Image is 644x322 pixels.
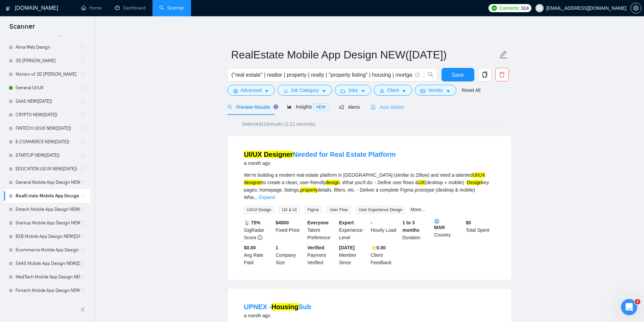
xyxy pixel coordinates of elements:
[4,54,90,68] li: 3D Alex
[254,195,258,200] span: ...
[244,151,396,158] a: UI/UX DesignerNeeded for Real Estate Platform
[421,89,425,94] span: idcard
[80,126,86,131] span: holder
[241,86,262,94] span: Advanced
[80,220,86,226] span: holder
[478,72,491,78] span: copy
[306,219,338,241] div: Talent Preference
[244,206,274,214] span: UX/UI Design
[228,85,275,96] button: settingAdvancedcaret-down
[4,284,90,297] li: Fintech Mobile App Design NEW(23.08.2025)
[16,149,80,162] a: STARTUP NEW([DATE])
[16,81,80,95] a: General UI/UX
[243,219,275,241] div: GigRadar Score
[80,139,86,145] span: holder
[4,22,40,36] span: Scanner
[80,45,86,50] span: holder
[371,104,404,110] span: Auto Bidder
[276,245,278,250] b: 1
[467,180,482,185] mark: Design
[4,230,90,243] li: B2B Mobile App Design NEW(23.08.2025)
[495,68,509,81] button: delete
[115,5,146,11] a: dashboardDashboard
[496,72,508,78] span: delete
[16,203,80,216] a: Edtech Mobile App Design NEW([DATE])
[313,103,328,111] span: NEW
[244,159,396,167] div: a month ago
[446,89,451,94] span: caret-down
[283,89,288,94] span: bars
[402,220,420,233] b: 1 to 3 months
[4,270,90,284] li: MedTech Mobile App Design NEW(23.08.2025)
[16,41,80,54] a: Alina Web Design
[80,274,86,280] span: holder
[243,244,275,266] div: Avg Rate Paid
[80,247,86,253] span: holder
[418,180,425,185] mark: UX
[264,89,269,94] span: caret-down
[273,104,279,110] div: Tooltip anchor
[80,85,86,91] span: holder
[16,284,80,297] a: Fintech Mobile App Design NEW([DATE])
[228,105,232,109] span: search
[348,86,358,94] span: Jobs
[630,5,641,11] a: setting
[16,108,80,122] a: CRYPTO NEW([DATE])
[434,219,439,224] img: 🌐
[4,108,90,122] li: CRYPTO NEW(23.08.2025)
[340,89,345,94] span: folder
[80,180,86,185] span: holder
[4,203,90,216] li: Edtech Mobile App Design NEW(23.08.2025)
[80,261,86,266] span: holder
[274,244,306,266] div: Company Size
[4,162,90,176] li: EDUCATION UI/UX NEW(23.08.2025)
[16,162,80,176] a: EDUCATION UI/UX NEW([DATE])
[635,299,640,304] span: 2
[16,122,80,135] a: FINTECH UI/UX NEW([DATE])
[291,86,319,94] span: Job Category
[401,219,433,241] div: Duration
[16,135,80,149] a: E-COMMERCE NEW([DATE])
[434,219,463,230] b: MAR
[237,120,320,128] span: Detected 116 results (2.12 seconds)
[499,50,508,59] span: edit
[621,299,637,315] iframe: Intercom live chat
[228,104,276,110] span: Preview Results
[4,68,90,81] li: Motion of 3D Alex
[16,270,80,284] a: MedTech Mobile App Design NEW([DATE])
[4,95,90,108] li: SAAS NEW(23.08.2025)
[305,206,321,214] span: Figma
[356,206,405,214] span: User Experience Design
[361,89,365,94] span: caret-down
[339,245,355,250] b: [DATE]
[287,104,328,109] span: Insights
[499,4,520,12] span: Connects:
[338,244,369,266] div: Member Since
[326,180,340,185] mark: design
[433,219,464,241] div: Country
[233,89,238,94] span: setting
[4,243,90,257] li: Ecommerce Mobile App Design NEW(23.08.2025)
[306,244,338,266] div: Payment Verified
[16,216,80,230] a: Startup Mobile App Design NEW([DATE])
[300,187,317,193] mark: property
[307,220,329,225] b: Everyone
[452,71,464,79] span: Save
[244,180,262,185] mark: designer
[464,219,496,241] div: Total Spent
[380,89,384,94] span: user
[274,219,306,241] div: Fixed-Price
[80,153,86,158] span: holder
[4,135,90,149] li: E-COMMERCE NEW(23.08.2025)
[415,73,420,77] span: info-circle
[4,41,90,54] li: Alina Web Design
[374,85,412,96] button: userClientcaret-down
[278,85,332,96] button: barsJob Categorycaret-down
[387,86,399,94] span: Client
[81,5,101,11] a: homeHome
[80,166,86,172] span: holder
[410,207,425,212] a: More...
[259,195,275,200] a: Expand
[492,5,497,11] img: upwork-logo.png
[244,245,256,250] b: $0.00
